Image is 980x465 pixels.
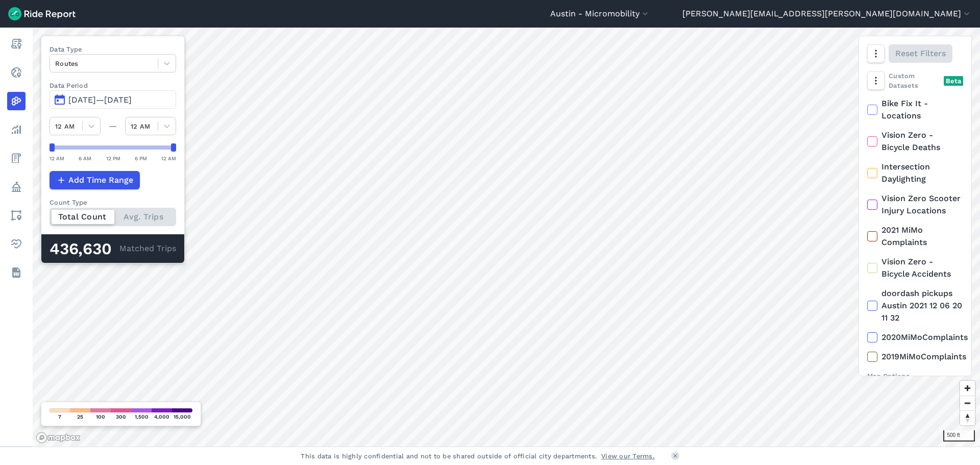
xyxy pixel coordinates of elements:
[867,192,963,217] label: Vision Zero Scooter Injury Locations
[867,287,963,324] label: doordash pickups Austin 2021 12 06 20 11 32
[867,129,963,154] label: Vision Zero - Bicycle Deaths
[8,7,76,20] img: Ride Report
[7,92,26,110] a: Heatmaps
[50,81,176,90] label: Data Period
[7,63,26,82] a: Realtime
[895,47,946,60] span: Reset Filters
[867,351,963,363] label: 2019MiMoComplaints
[867,256,963,280] label: Vision Zero - Bicycle Accidents
[50,154,64,163] div: 12 AM
[867,71,963,90] div: Custom Datasets
[682,8,972,20] button: [PERSON_NAME][EMAIL_ADDRESS][PERSON_NAME][DOMAIN_NAME]
[7,235,26,253] a: Health
[50,198,176,207] div: Count Type
[550,8,650,20] button: Austin - Micromobility
[101,120,125,132] div: —
[50,242,119,256] div: 436,630
[7,178,26,196] a: Policy
[889,44,952,63] button: Reset Filters
[960,396,975,410] button: Zoom out
[944,76,963,86] div: Beta
[50,90,176,109] button: [DATE]—[DATE]
[867,371,963,381] div: Map Options
[68,174,133,186] span: Add Time Range
[68,95,132,105] span: [DATE]—[DATE]
[135,154,147,163] div: 6 PM
[36,432,81,444] a: Mapbox logo
[960,381,975,396] button: Zoom in
[50,44,176,54] label: Data Type
[867,161,963,185] label: Intersection Daylighting
[960,410,975,425] button: Reset bearing to north
[867,331,963,344] label: 2020MiMoComplaints
[943,430,975,442] div: 500 ft
[33,28,980,447] canvas: Map
[7,263,26,282] a: Datasets
[50,171,140,189] button: Add Time Range
[867,224,963,249] label: 2021 MiMo Complaints
[161,154,176,163] div: 12 AM
[867,97,963,122] label: Bike Fix It - Locations
[7,149,26,167] a: Fees
[106,154,120,163] div: 12 PM
[7,35,26,53] a: Report
[7,206,26,225] a: Areas
[79,154,91,163] div: 6 AM
[7,120,26,139] a: Analyze
[41,234,184,263] div: Matched Trips
[601,451,655,461] a: View our Terms.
